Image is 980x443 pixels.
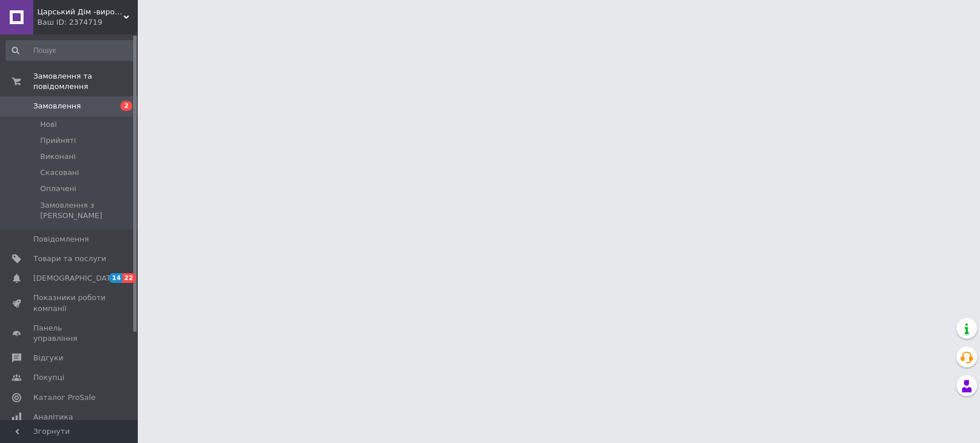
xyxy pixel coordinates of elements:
[40,200,134,221] span: Замовлення з [PERSON_NAME]
[33,273,118,283] span: [DEMOGRAPHIC_DATA]
[33,323,106,344] span: Панель управління
[109,273,122,283] span: 14
[33,101,81,111] span: Замовлення
[33,353,63,363] span: Відгуки
[33,71,138,92] span: Замовлення та повідомлення
[122,273,135,283] span: 22
[40,168,79,178] span: Скасовані
[33,254,106,264] span: Товари та послуги
[33,372,64,383] span: Покупці
[40,135,76,146] span: Прийняті
[40,151,76,162] span: Виконані
[40,184,76,194] span: Оплачені
[33,393,95,403] span: Каталог ProSale
[6,40,135,61] input: Пошук
[37,7,123,17] span: Царський Дім -виробник постільної білизни із натуральних тканин
[33,234,89,244] span: Повідомлення
[121,101,132,111] span: 2
[40,119,57,130] span: Нові
[33,412,73,422] span: Аналітика
[33,293,106,313] span: Показники роботи компанії
[37,17,138,28] div: Ваш ID: 2374719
